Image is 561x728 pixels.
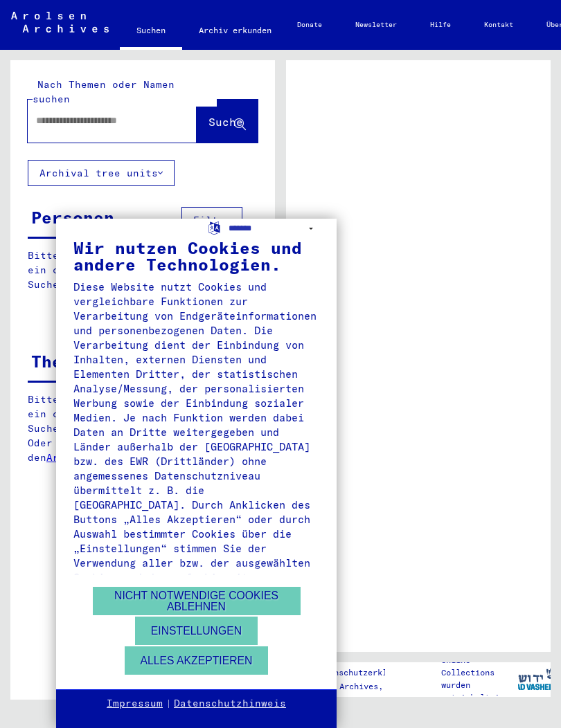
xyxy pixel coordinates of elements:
div: Wir nutzen Cookies und andere Technologien. [73,239,319,273]
select: Sprache auswählen [229,219,319,239]
button: Nicht notwendige Cookies ablehnen [93,587,301,615]
div: Diese Website nutzt Cookies und vergleichbare Funktionen zur Verarbeitung von Endgeräteinformatio... [73,280,319,628]
button: Einstellungen [135,617,258,645]
a: Datenschutzhinweis [174,697,286,711]
button: Alles akzeptieren [125,646,269,675]
label: Sprache auswählen [207,220,222,233]
a: Impressum [107,697,163,711]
